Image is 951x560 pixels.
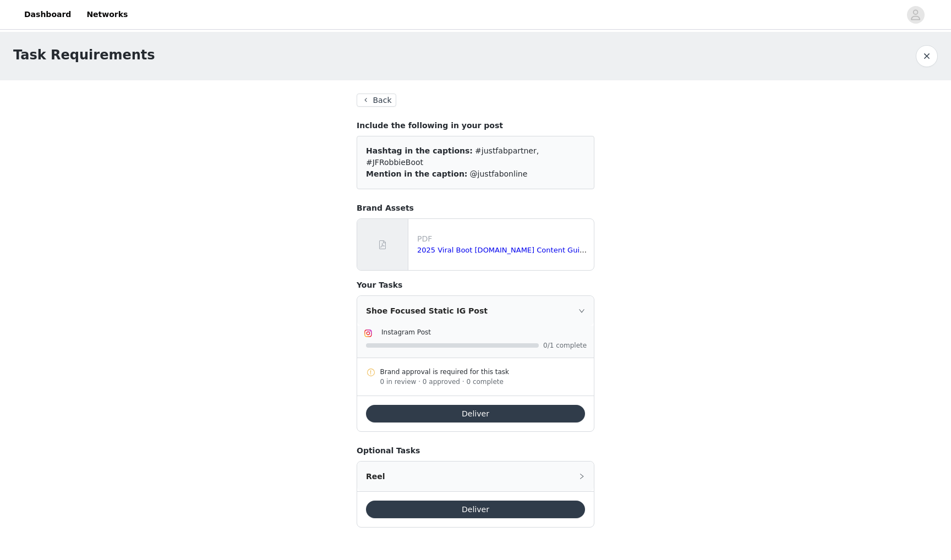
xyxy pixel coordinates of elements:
[543,342,587,349] span: 0/1 complete
[357,279,594,291] h4: Your Tasks
[417,233,589,245] p: PDF
[366,146,473,155] span: Hashtag in the captions:
[380,377,586,387] div: 0 in review · 0 approved · 0 complete
[380,367,586,377] div: Brand approval is required for this task
[357,120,594,131] h4: Include the following in your post
[357,462,594,491] div: icon: rightReel
[357,296,594,326] div: icon: rightShoe Focused Static IG Post
[366,501,585,518] button: Deliver
[364,329,373,338] img: Instagram Icon
[18,2,78,27] a: Dashboard
[417,246,619,254] a: 2025 Viral Boot [DOMAIN_NAME] Content Guidelines.pdf
[470,169,528,178] span: @justfabonline
[381,328,431,336] span: Instagram Post
[13,45,155,65] h1: Task Requirements
[357,202,594,214] h4: Brand Assets
[578,473,585,480] i: icon: right
[366,169,467,178] span: Mention in the caption:
[366,405,585,422] button: Deliver
[357,445,594,457] h4: Optional Tasks
[80,2,134,27] a: Networks
[357,94,396,107] button: Back
[578,308,585,314] i: icon: right
[910,6,921,24] div: avatar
